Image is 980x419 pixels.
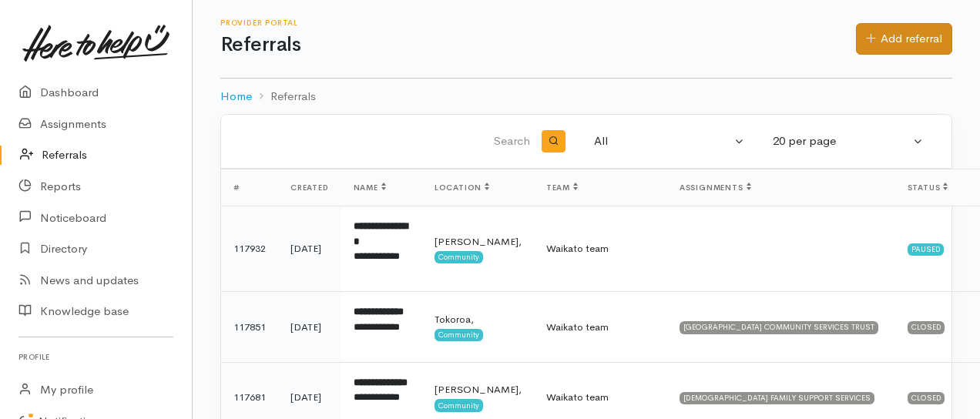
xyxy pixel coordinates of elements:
th: Created [278,169,341,206]
li: Referrals [252,88,316,106]
div: 20 per page [773,132,910,150]
input: Search [240,123,533,160]
time: [DATE] [290,242,321,255]
span: [PERSON_NAME], [435,235,522,248]
h6: Profile [18,347,173,367]
time: [DATE] [290,320,321,334]
div: [DEMOGRAPHIC_DATA] FAMILY SUPPORT SERVICES [680,392,874,404]
span: Community [435,399,483,411]
div: Waikato team [546,390,655,405]
span: [PERSON_NAME], [435,383,522,396]
span: Location [435,183,489,193]
div: [GEOGRAPHIC_DATA] COMMUNITY SERVICES TRUST [680,321,878,334]
span: Community [435,329,483,341]
div: Closed [908,321,945,334]
div: Waikato team [546,320,655,335]
a: Add referral [856,23,952,55]
div: All [594,132,731,150]
div: Waikato team [546,241,655,256]
a: Home [220,88,252,106]
nav: breadcrumb [220,79,952,115]
span: Tokoroa, [435,313,474,326]
span: Team [546,183,578,193]
th: # [221,169,278,206]
span: Status [908,183,948,193]
div: Paused [908,243,945,256]
span: Assignments [680,183,751,193]
span: Name [354,183,386,193]
h1: Referrals [220,34,856,56]
span: Community [435,251,483,263]
button: 20 per page [764,126,933,156]
h6: Provider Portal [220,18,856,27]
td: 117932 [221,206,278,292]
button: All [585,126,754,156]
div: Closed [908,392,945,404]
td: 117851 [221,292,278,363]
time: [DATE] [290,391,321,404]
